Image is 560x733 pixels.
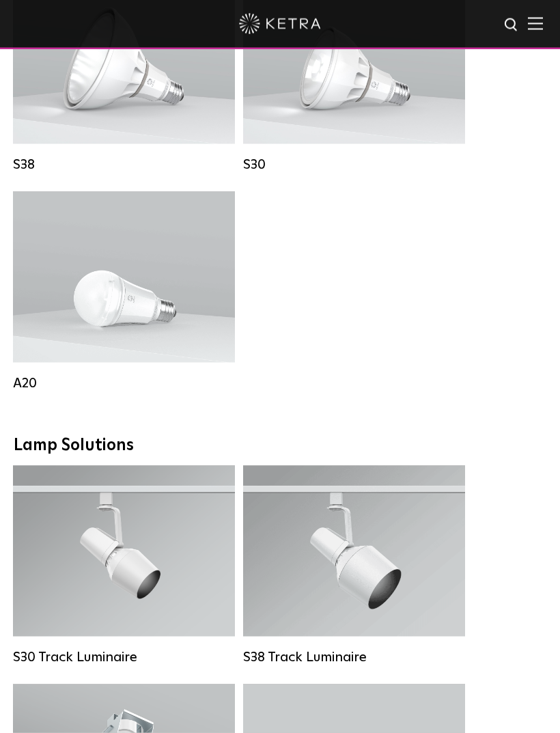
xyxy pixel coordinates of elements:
[243,649,465,665] div: S38 Track Luminaire
[528,17,543,30] img: Hamburger%20Nav.svg
[14,436,546,456] div: Lamp Solutions
[243,156,465,173] div: S30
[13,649,235,665] div: S30 Track Luminaire
[503,17,520,34] img: search icon
[243,466,465,664] a: S38 Track Luminaire Lumen Output:1100Colors:White / BlackBeam Angles:10° / 25° / 40° / 60°Wattage...
[239,14,321,34] img: ketra-logo-2019-white
[13,375,235,391] div: A20
[13,192,235,390] a: A20 Lumen Output:600 / 800Colors:White / BlackBase Type:E26 Edison Base / GU24Beam Angles:Omni-Di...
[13,156,235,173] div: S38
[13,466,235,664] a: S30 Track Luminaire Lumen Output:1100Colors:White / BlackBeam Angles:15° / 25° / 40° / 60° / 90°W...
